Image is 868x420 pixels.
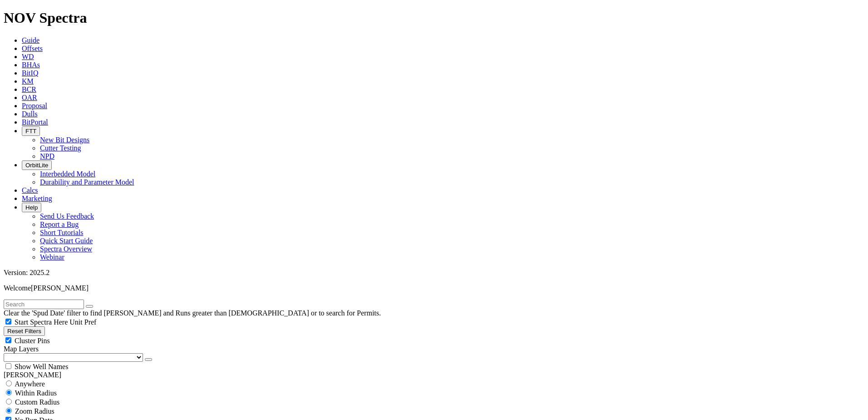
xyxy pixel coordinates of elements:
a: BitPortal [22,118,48,126]
span: Unit Pref [69,318,96,326]
a: NPD [40,152,54,160]
a: Dulls [22,110,38,118]
a: Report a Bug [40,220,79,228]
button: Reset Filters [4,326,45,336]
span: Custom Radius [15,398,59,406]
button: FTT [22,126,40,136]
button: Help [22,203,41,212]
a: BitIQ [22,69,38,77]
a: Guide [22,36,39,44]
a: Durability and Parameter Model [40,178,134,186]
span: Cluster Pins [15,337,50,345]
a: Cutter Testing [40,144,81,152]
a: New Bit Designs [40,136,89,144]
span: [PERSON_NAME] [31,284,89,292]
span: FTT [25,128,36,135]
a: Marketing [22,195,52,202]
a: Short Tutorials [40,229,84,236]
span: Anywhere [15,380,45,388]
a: BHAs [22,61,40,69]
div: Version: 2025.2 [4,269,864,277]
span: Map Layers [4,345,39,353]
a: Proposal [22,102,47,110]
span: Within Radius [15,389,57,397]
a: WD [22,53,34,60]
a: Quick Start Guide [40,237,93,245]
span: Help [25,204,38,211]
a: Interbedded Model [40,170,95,178]
span: Clear the 'Spud Date' filter to find [PERSON_NAME] and Runs greater than [DEMOGRAPHIC_DATA] or to... [4,309,381,317]
a: Send Us Feedback [40,212,94,220]
button: OrbitLite [22,160,52,170]
a: Calcs [22,186,38,194]
p: Welcome [4,284,864,292]
span: OrbitLite [25,162,48,169]
a: Offsets [22,45,43,52]
a: BCR [22,85,36,93]
h1: NOV Spectra [4,10,864,26]
a: Webinar [40,253,64,261]
span: Zoom Radius [15,407,54,415]
a: OAR [22,94,37,101]
div: [PERSON_NAME] [4,371,864,379]
span: Start Spectra Here [15,318,68,326]
span: Show Well Names [15,363,68,370]
input: Search [4,300,84,309]
input: Start Spectra Here [5,319,11,325]
a: Spectra Overview [40,245,92,253]
a: KM [22,77,34,85]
